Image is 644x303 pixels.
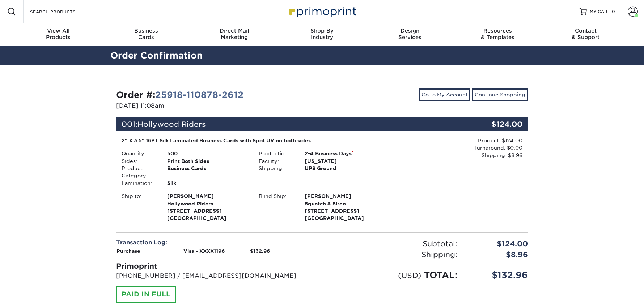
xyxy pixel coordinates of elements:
div: Marketing [190,27,278,40]
div: Services [366,27,454,40]
div: & Support [542,27,630,40]
span: TOTAL: [424,270,457,280]
p: [PHONE_NUMBER] / [EMAIL_ADDRESS][DOMAIN_NAME] [116,272,317,280]
div: Product Category: [116,165,162,179]
p: [DATE] 11:08am [116,101,317,110]
h2: Order Confirmation [105,49,539,62]
div: Silk [162,179,253,187]
span: Direct Mail [190,27,278,34]
div: $124.00 [463,238,533,249]
div: 2-4 Business Days [299,150,391,157]
a: Go to My Account [419,88,470,101]
div: Lamination: [116,179,162,187]
span: Shop By [278,27,366,34]
div: Transaction Log: [116,238,317,247]
div: 2" X 3.5" 16PT Silk Laminated Business Cards with Spot UV on both sides [122,137,385,144]
span: Contact [542,27,630,34]
a: Resources& Templates [454,23,542,46]
div: Business Cards [162,165,253,179]
span: [STREET_ADDRESS] [305,207,385,215]
div: Print Both Sides [162,157,253,165]
span: Business [102,27,190,34]
a: BusinessCards [102,23,190,46]
strong: Visa - XXXX1196 [183,248,225,254]
div: Cards [102,27,190,40]
span: 0 [612,9,615,14]
div: Primoprint [116,261,317,272]
span: Resources [454,27,542,34]
div: 500 [162,150,253,157]
div: Industry [278,27,366,40]
div: Shipping: [253,165,299,172]
span: [PERSON_NAME] [167,192,248,200]
div: Blind Ship: [253,192,299,222]
div: Production: [253,150,299,157]
a: Continue Shopping [472,88,528,101]
div: Shipping: [322,249,463,260]
span: View All [14,27,102,34]
div: $124.00 [459,117,528,131]
a: View AllProducts [14,23,102,46]
a: 25918-110878-2612 [155,90,243,100]
div: $8.96 [463,249,533,260]
a: Contact& Support [542,23,630,46]
strong: $132.96 [250,248,270,254]
strong: Purchase [116,248,140,254]
div: Facility: [253,157,299,165]
strong: [GEOGRAPHIC_DATA] [305,192,385,221]
div: Ship to: [116,192,162,222]
strong: Order #: [116,90,243,100]
div: [US_STATE] [299,157,391,165]
span: Hollywood Riders [167,200,248,207]
div: PAID IN FULL [116,286,176,303]
span: [STREET_ADDRESS] [167,207,248,215]
div: Products [14,27,102,40]
div: UPS Ground [299,165,391,172]
a: Direct MailMarketing [190,23,278,46]
div: Product: $124.00 Turnaround: $0.00 Shipping: $8.96 [391,137,522,159]
img: Primoprint [286,4,358,19]
div: Quantity: [116,150,162,157]
small: (USD) [398,271,421,280]
input: SEARCH PRODUCTS..... [29,7,100,16]
div: & Templates [454,27,542,40]
div: Subtotal: [322,238,463,249]
span: [PERSON_NAME] [305,192,385,200]
a: Shop ByIndustry [278,23,366,46]
strong: [GEOGRAPHIC_DATA] [167,192,248,221]
div: $132.96 [463,269,533,282]
span: Squatch & Siren [305,200,385,207]
span: MY CART [590,9,610,15]
a: DesignServices [366,23,454,46]
div: 001: [116,117,459,131]
div: Sides: [116,157,162,165]
span: Design [366,27,454,34]
span: Hollywood Riders [137,120,206,129]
